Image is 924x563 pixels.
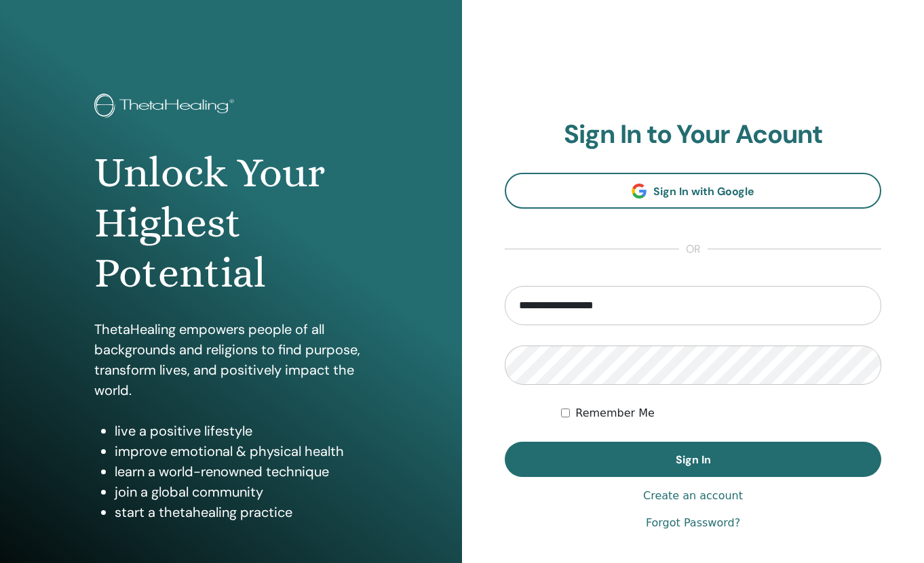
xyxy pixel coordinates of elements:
[94,148,368,299] h1: Unlock Your Highest Potential
[646,515,740,531] a: Forgot Password?
[676,453,711,467] span: Sign In
[115,502,368,522] li: start a thetahealing practice
[643,488,743,504] a: Create an account
[505,173,881,209] a: Sign In with Google
[561,405,881,421] div: Keep me authenticated indefinitely or until I manually logout
[115,421,368,441] li: live a positive lifestyle
[115,482,368,502] li: join a global community
[115,441,368,461] li: improve emotional & physical health
[653,184,754,199] span: Sign In with Google
[575,405,655,421] label: Remember Me
[679,241,708,257] span: or
[115,461,368,482] li: learn a world-renowned technique
[94,319,368,400] p: ThetaHealing empowers people of all backgrounds and religions to find purpose, transform lives, a...
[505,119,881,150] h2: Sign In to Your Acount
[505,442,881,477] button: Sign In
